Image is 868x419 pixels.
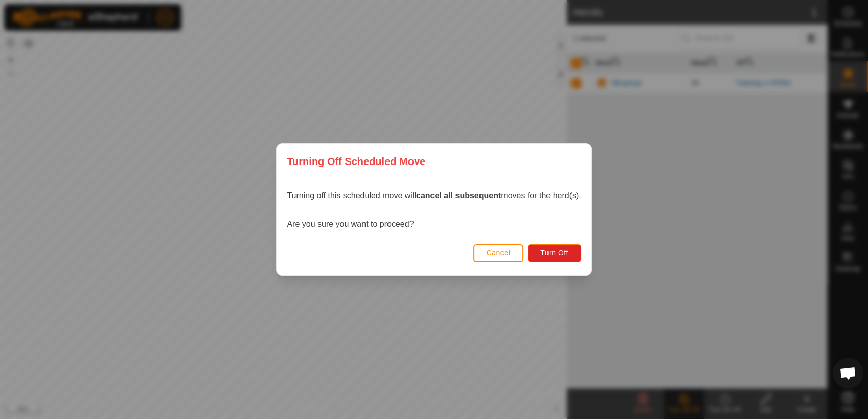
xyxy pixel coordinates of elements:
[287,190,581,202] p: Turning off this scheduled move will moves for the herd(s).
[833,358,863,388] div: Open chat
[540,249,568,257] span: Turn Off
[528,244,581,262] button: Turn Off
[487,249,511,257] span: Cancel
[473,244,524,262] button: Cancel
[287,218,581,230] p: Are you sure you want to proceed?
[416,191,501,200] strong: cancel all subsequent
[287,154,425,169] span: Turning Off Scheduled Move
